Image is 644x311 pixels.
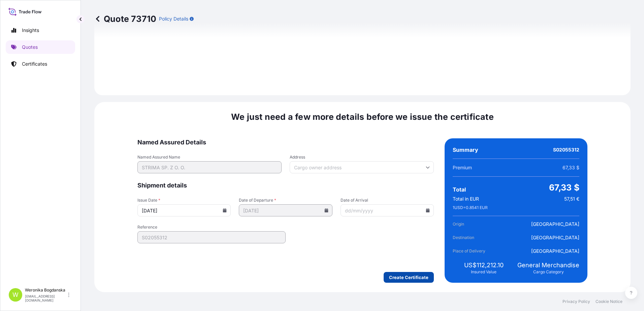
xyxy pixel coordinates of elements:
[453,186,466,193] span: Total
[137,138,434,146] span: Named Assured Details
[531,234,579,241] span: [GEOGRAPHIC_DATA]
[464,261,504,269] span: US$112,212.10
[137,204,231,216] input: dd/mm/yyyy
[6,24,75,37] a: Insights
[25,294,67,302] p: [EMAIL_ADDRESS][DOMAIN_NAME]
[389,274,428,281] p: Create Certificate
[562,299,590,304] a: Privacy Policy
[290,161,434,173] input: Cargo owner address
[471,269,496,275] span: Insured Value
[22,27,39,34] p: Insights
[6,40,75,54] a: Quotes
[290,154,434,160] span: Address
[564,196,579,202] span: 57,51 €
[231,111,494,122] span: We just need a few more details before we issue the certificate
[137,198,231,203] span: Issue Date
[137,224,286,230] span: Reference
[137,154,282,160] span: Named Assured Name
[239,198,332,203] span: Date of Departure
[137,231,286,243] input: Your internal reference
[453,234,490,241] span: Destination
[384,272,434,283] button: Create Certificate
[553,146,579,153] span: S02055312
[22,44,38,50] p: Quotes
[25,287,67,293] p: Weronika Bogdanska
[595,299,622,304] a: Cookie Notice
[94,13,156,24] p: Quote 73710
[453,196,479,202] span: Total in EUR
[531,248,579,254] span: [GEOGRAPHIC_DATA]
[549,182,579,193] span: 67,33 $
[453,164,472,171] span: Premium
[341,204,434,216] input: dd/mm/yyyy
[562,164,579,171] span: 67,33 $
[531,221,579,228] span: [GEOGRAPHIC_DATA]
[159,15,188,22] p: Policy Details
[239,204,332,216] input: dd/mm/yyyy
[12,291,19,298] span: W
[137,181,434,189] span: Shipment details
[453,221,490,228] span: Origin
[453,248,490,254] span: Place of Delivery
[22,61,47,67] p: Certificates
[517,261,579,269] span: General Merchandise
[453,146,478,153] span: Summary
[453,205,488,210] span: 1 USD = 0.8541 EUR
[533,269,564,275] span: Cargo Category
[6,57,75,71] a: Certificates
[341,198,434,203] span: Date of Arrival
